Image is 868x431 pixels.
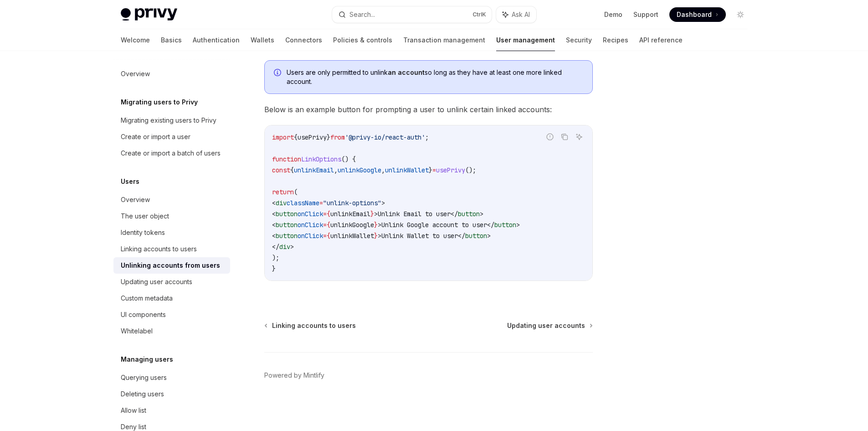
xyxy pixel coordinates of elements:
div: UI components [121,309,166,320]
span: > [378,221,381,229]
a: Security [566,29,592,51]
span: ); [272,254,279,262]
span: usePrivy [298,133,327,141]
a: Basics [161,29,182,51]
button: Copy the contents from the code block [559,131,570,143]
a: Querying users [113,369,230,386]
div: The user object [121,211,169,222]
h5: Migrating users to Privy [121,97,198,108]
span: onClick [298,232,323,240]
span: const [272,166,290,174]
div: Identity tokens [121,227,165,238]
span: } [370,210,374,218]
a: UI components [113,306,230,323]
a: The user object [113,208,230,224]
div: Updating user accounts [121,276,192,287]
span: button [276,210,298,218]
span: = [323,232,327,240]
a: Overview [113,192,230,208]
span: "unlink-options" [323,199,381,207]
span: ; [425,133,429,141]
span: = [323,221,327,229]
a: Identity tokens [113,224,230,241]
span: Dashboard [677,10,712,19]
a: Connectors [285,29,322,51]
span: Linking accounts to users [272,321,356,330]
span: < [272,199,276,207]
a: Welcome [121,29,150,51]
div: Unlinking accounts from users [121,260,220,271]
div: Linking accounts to users [121,244,197,254]
a: Support [633,10,658,19]
span: button [276,221,298,229]
span: Unlink Wallet to user [381,232,458,240]
span: Unlink Email to user [378,210,451,218]
span: unlinkWallet [330,232,374,240]
span: = [323,210,327,218]
a: Create or import a user [113,129,230,145]
a: Migrating existing users to Privy [113,112,230,129]
span: Users are only permitted to unlink so long as they have at least one more linked account. [287,68,583,86]
span: } [327,133,330,141]
span: , [381,166,385,174]
div: Querying users [121,372,167,383]
span: = [432,166,436,174]
span: Ctrl K [473,11,486,18]
a: Deleting users [113,386,230,402]
span: button [458,210,480,218]
span: Ask AI [512,10,530,19]
a: Allow list [113,402,230,419]
div: Custom metadata [121,293,173,304]
div: Allow list [121,405,146,416]
span: > [381,199,385,207]
span: { [290,166,294,174]
span: { [327,210,330,218]
span: > [374,210,378,218]
a: Overview [113,66,230,82]
span: > [290,243,294,251]
span: import [272,133,294,141]
div: Overview [121,194,150,205]
span: unlinkEmail [294,166,334,174]
a: API reference [639,29,683,51]
span: ( [294,188,298,196]
a: Whitelabel [113,323,230,339]
span: </ [487,221,494,229]
div: Create or import a batch of users [121,148,221,159]
span: (); [465,166,476,174]
span: Updating user accounts [507,321,585,330]
a: User management [496,29,555,51]
span: unlinkEmail [330,210,370,218]
span: unlinkGoogle [330,221,374,229]
span: unlinkWallet [385,166,429,174]
span: , [334,166,338,174]
span: } [272,265,276,273]
span: < [272,232,276,240]
span: from [330,133,345,141]
span: button [465,232,487,240]
button: Ask AI [573,131,585,143]
a: Demo [604,10,622,19]
div: Search... [349,9,375,20]
span: > [487,232,491,240]
span: button [276,232,298,240]
a: Updating user accounts [507,321,592,330]
a: Linking accounts to users [265,321,356,330]
div: Create or import a user [121,131,190,142]
a: Policies & controls [333,29,392,51]
a: Linking accounts to users [113,241,230,257]
span: < [272,210,276,218]
img: light logo [121,8,177,21]
span: className [287,199,319,207]
div: Whitelabel [121,326,153,337]
span: onClick [298,210,323,218]
a: Unlinking accounts from users [113,257,230,274]
span: Below is an example button for prompting a user to unlink certain linked accounts: [264,103,593,116]
span: = [319,199,323,207]
span: { [327,232,330,240]
span: } [429,166,432,174]
span: </ [451,210,458,218]
span: usePrivy [436,166,465,174]
span: div [276,199,287,207]
h5: Users [121,176,139,187]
